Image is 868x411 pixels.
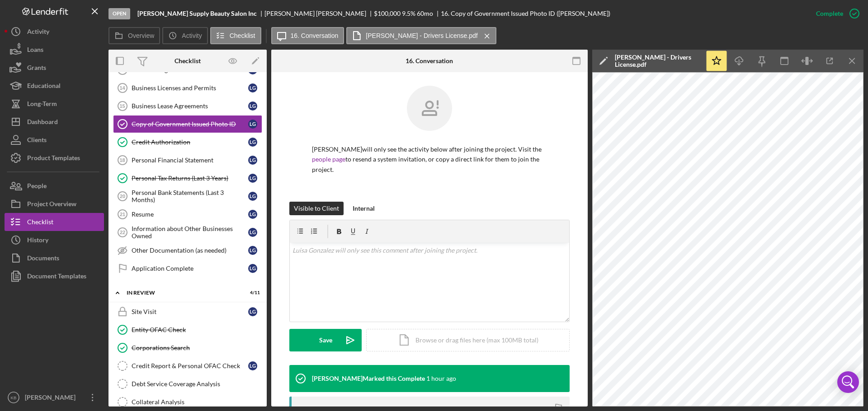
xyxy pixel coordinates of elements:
a: 14Business Licenses and PermitsLG [113,79,262,97]
p: [PERSON_NAME] will only see the activity below after joining the project. Visit the to resend a s... [312,144,547,175]
button: Checklist [5,213,104,231]
button: People [5,177,104,195]
button: Activity [5,23,104,41]
a: Debt Service Coverage Analysis [113,375,262,393]
div: Complete [816,5,843,23]
button: Product Templates [5,149,104,167]
div: In Review [127,290,237,296]
button: History [5,231,104,249]
div: Site Visit [132,308,248,315]
div: Educational [27,77,61,97]
div: Checklist [175,57,201,65]
a: 22Information about Other Businesses OwnedLG [113,223,262,241]
a: Entity OFAC Check [113,321,262,339]
a: 21ResumeLG [113,205,262,223]
button: [PERSON_NAME] - Drivers License.pdf [346,27,496,44]
time: 2025-09-18 16:08 [426,375,456,382]
a: 18Personal Financial StatementLG [113,151,262,169]
button: Documents [5,249,104,267]
div: Open Intercom Messenger [837,371,859,393]
div: Credit Authorization [132,139,248,146]
button: Internal [348,202,379,215]
button: Complete [807,5,863,23]
div: Documents [27,249,59,269]
div: Collateral Analysis [132,398,262,406]
a: Credit AuthorizationLG [113,133,262,151]
a: Long-Term [5,95,104,113]
button: Activity [162,27,208,44]
button: Visible to Client [289,202,344,215]
div: Personal Bank Statements (Last 3 Months) [132,189,248,203]
button: Overview [108,27,160,44]
div: Business Lease Agreements [132,102,248,110]
label: 16. Conversation [291,32,339,39]
a: Credit Report & Personal OFAC CheckLG [113,357,262,375]
a: 15Business Lease AgreementsLG [113,97,262,115]
div: Document Templates [27,267,86,287]
div: Dashboard [27,113,58,133]
div: L G [248,102,257,111]
div: Clients [27,131,47,151]
div: History [27,231,48,251]
a: Grants [5,59,104,77]
div: L G [248,174,257,183]
div: Personal Tax Returns (Last 3 Years) [132,175,248,182]
tspan: 21 [120,212,125,217]
label: Overview [128,32,154,39]
button: Document Templates [5,267,104,285]
button: Loans [5,41,104,59]
div: Checklist [27,213,53,233]
label: Checklist [230,32,255,39]
div: Application Complete [132,265,248,272]
div: 9.5 % [402,10,415,17]
button: 16. Conversation [271,27,344,44]
a: people page [312,155,345,163]
div: L G [248,228,257,237]
div: Activity [27,23,49,43]
div: Other Documentation (as needed) [132,247,248,254]
div: [PERSON_NAME] [23,388,81,409]
a: Corporations Search [113,339,262,357]
div: Corporations Search [132,344,262,351]
button: Checklist [210,27,261,44]
tspan: 15 [119,103,125,109]
div: Grants [27,59,46,79]
a: Other Documentation (as needed)LG [113,241,262,259]
div: 16. Conversation [406,57,453,65]
div: Project Overview [27,195,76,215]
b: [PERSON_NAME] Supply Beauty Salon Inc [137,10,257,17]
div: Internal [353,202,375,215]
div: [PERSON_NAME] [PERSON_NAME] [264,10,374,17]
div: 4 / 11 [244,290,260,296]
button: Clients [5,131,104,149]
div: Copy of Government Issued Photo ID [132,120,248,128]
div: [PERSON_NAME] - Drivers License.pdf [615,54,701,68]
button: Educational [5,77,104,95]
div: L G [248,138,257,147]
div: Long-Term [27,95,57,115]
div: L G [248,264,257,273]
div: Credit Report & Personal OFAC Check [132,362,248,369]
div: Open [108,8,130,19]
div: Loans [27,41,43,61]
a: Copy of Government Issued Photo IDLG [113,115,262,133]
div: L G [248,83,257,92]
label: [PERSON_NAME] - Drivers License.pdf [366,32,477,39]
a: Dashboard [5,113,104,131]
button: KB[PERSON_NAME] [5,388,104,406]
div: L G [248,246,257,255]
div: 16. Copy of Government Issued Photo ID ([PERSON_NAME]) [441,10,610,17]
a: Personal Tax Returns (Last 3 Years)LG [113,169,262,187]
div: Business Licenses and Permits [132,84,248,92]
div: Personal Financial Statement [132,157,248,164]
